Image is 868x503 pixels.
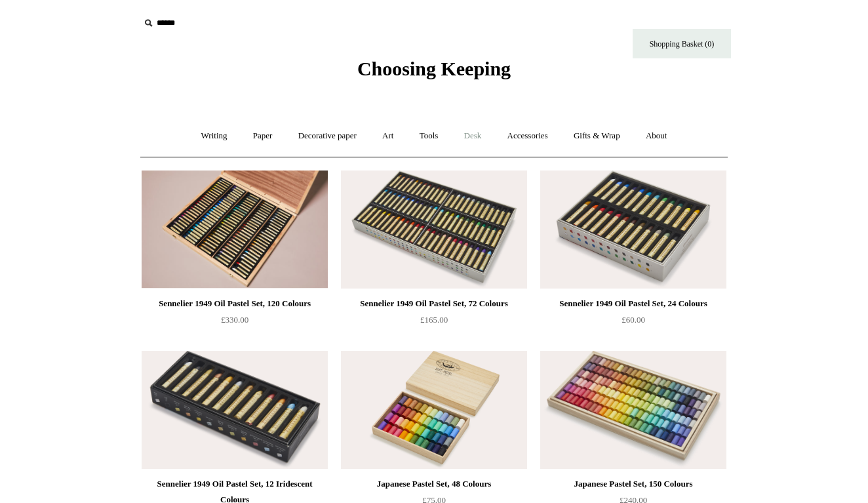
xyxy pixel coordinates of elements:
[540,296,726,350] a: Sennelier 1949 Oil Pastel Set, 24 Colours £60.00
[543,296,723,312] div: Sennelier 1949 Oil Pastel Set, 24 Colours
[221,315,248,325] span: £330.00
[241,119,285,153] a: Paper
[540,171,726,289] a: Sennelier 1949 Oil Pastel Set, 24 Colours Sennelier 1949 Oil Pastel Set, 24 Colours
[543,476,723,492] div: Japanese Pastel Set, 150 Colours
[540,171,726,289] img: Sennelier 1949 Oil Pastel Set, 24 Colours
[142,351,328,469] a: Sennelier 1949 Oil Pastel Set, 12 Iridescent Colours Sennelier 1949 Oil Pastel Set, 12 Iridescent...
[344,296,524,312] div: Sennelier 1949 Oil Pastel Set, 72 Colours
[341,351,527,469] img: Japanese Pastel Set, 48 Colours
[496,119,560,153] a: Accessories
[145,296,325,312] div: Sennelier 1949 Oil Pastel Set, 120 Colours
[341,296,527,350] a: Sennelier 1949 Oil Pastel Set, 72 Colours £165.00
[189,119,239,153] a: Writing
[357,58,511,79] span: Choosing Keeping
[370,119,405,153] a: Art
[341,351,527,469] a: Japanese Pastel Set, 48 Colours Japanese Pastel Set, 48 Colours
[344,476,524,492] div: Japanese Pastel Set, 48 Colours
[142,296,328,350] a: Sennelier 1949 Oil Pastel Set, 120 Colours £330.00
[420,315,448,325] span: £165.00
[621,315,645,325] span: £60.00
[562,119,632,153] a: Gifts & Wrap
[408,119,450,153] a: Tools
[341,171,527,289] img: Sennelier 1949 Oil Pastel Set, 72 Colours
[142,171,328,289] a: Sennelier 1949 Oil Pastel Set, 120 Colours Sennelier 1949 Oil Pastel Set, 120 Colours
[357,68,511,77] a: Choosing Keeping
[452,119,494,153] a: Desk
[634,119,679,153] a: About
[341,171,527,289] a: Sennelier 1949 Oil Pastel Set, 72 Colours Sennelier 1949 Oil Pastel Set, 72 Colours
[286,119,368,153] a: Decorative paper
[540,351,726,469] img: Japanese Pastel Set, 150 Colours
[142,171,328,289] img: Sennelier 1949 Oil Pastel Set, 120 Colours
[142,351,328,469] img: Sennelier 1949 Oil Pastel Set, 12 Iridescent Colours
[540,351,726,469] a: Japanese Pastel Set, 150 Colours Japanese Pastel Set, 150 Colours
[633,29,731,58] a: Shopping Basket (0)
